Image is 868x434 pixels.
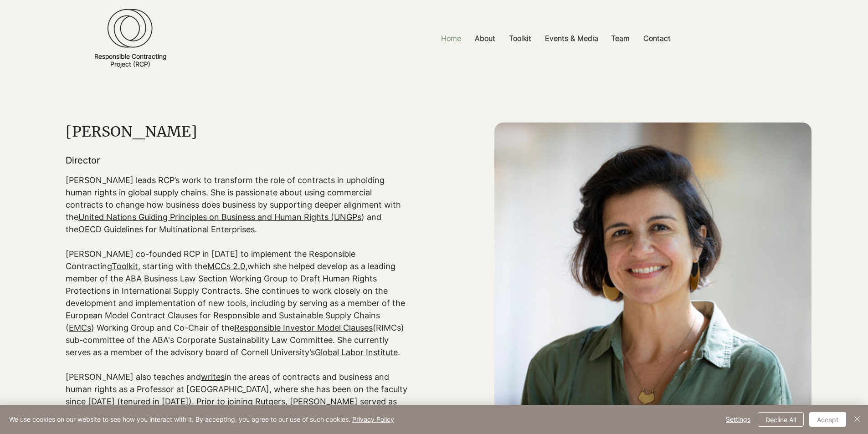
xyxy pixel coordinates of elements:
span: Settings [726,413,750,426]
p: About [470,28,500,49]
p: ​ [66,358,409,371]
a: Responsible ContractingProject (RCP) [94,52,166,68]
a: Team [604,28,637,49]
a: About [468,28,502,49]
a: Toolkit [502,28,538,49]
a: writes [201,372,225,382]
a: Responsible Investor Model Clauses [234,323,373,332]
a: OECD Guidelines for Multinational Enterprises [78,225,255,234]
h1: [PERSON_NAME] [66,123,406,141]
a: Toolkit [112,261,138,271]
span: Director [66,155,100,166]
p: Contact [639,28,675,49]
nav: Site [324,28,787,49]
button: Close [852,412,863,427]
p: Home [437,28,466,49]
a: Privacy Policy [352,415,394,423]
a: EMCs [69,323,91,332]
img: Close [852,414,863,424]
a: Home [434,28,468,49]
a: United Nations Guiding Principles on Business and Human Rights ( [78,212,334,222]
button: Decline All [758,412,804,427]
a: Global Labor Institute [315,347,398,357]
a: UNGPs [334,212,361,222]
p: Events & Media [540,28,603,49]
p: [PERSON_NAME] co-founded RCP in [DATE] to implement the Responsible Contracting , starting with t... [66,248,409,358]
p: Team [606,28,634,49]
a: MCCs 2.0, [207,261,247,271]
a: Events & Media [538,28,604,49]
button: Accept [809,412,846,427]
p: [PERSON_NAME] leads RCP’s work to transform the role of contracts in upholding human rights in gl... [66,174,409,235]
p: Toolkit [504,28,536,49]
a: Contact [637,28,678,49]
span: We use cookies on our website to see how you interact with it. By accepting, you agree to our use... [9,415,394,424]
